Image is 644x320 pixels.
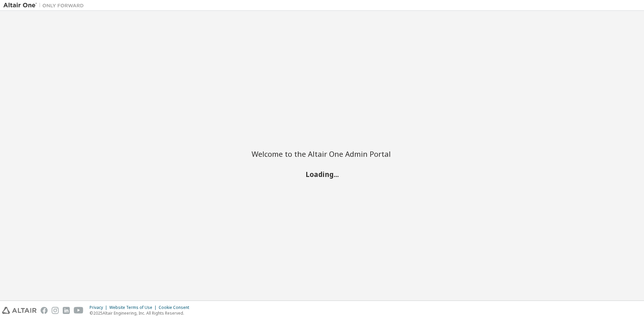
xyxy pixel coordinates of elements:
[252,170,392,178] h2: Loading...
[74,307,84,314] img: youtube.svg
[90,305,109,310] div: Privacy
[252,149,392,158] h2: Welcome to the Altair One Admin Portal
[109,305,159,310] div: Website Terms of Use
[41,307,48,314] img: facebook.svg
[2,307,37,314] img: altair_logo.svg
[3,2,87,9] img: Altair One
[63,307,70,314] img: linkedin.svg
[52,307,59,314] img: instagram.svg
[90,310,193,316] p: © 2025 Altair Engineering, Inc. All Rights Reserved.
[159,305,193,310] div: Cookie Consent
